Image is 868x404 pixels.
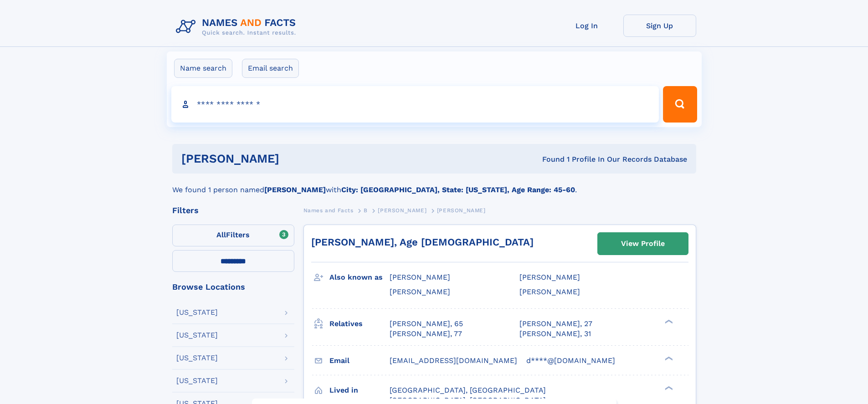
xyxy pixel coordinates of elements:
[329,383,390,398] h3: Lived in
[171,86,659,123] input: search input
[329,316,390,332] h3: Relatives
[264,185,326,194] b: [PERSON_NAME]
[176,309,218,316] div: [US_STATE]
[172,225,294,246] label: Filters
[390,287,450,296] span: [PERSON_NAME]
[411,154,687,164] div: Found 1 Profile In Our Records Database
[390,356,517,365] span: [EMAIL_ADDRESS][DOMAIN_NAME]
[172,206,294,215] div: Filters
[663,355,673,361] div: ❯
[311,236,534,248] a: [PERSON_NAME], Age [DEMOGRAPHIC_DATA]
[550,15,623,37] a: Log In
[303,205,354,216] a: Names and Facts
[378,207,426,214] span: [PERSON_NAME]
[176,332,218,339] div: [US_STATE]
[437,207,486,214] span: [PERSON_NAME]
[172,15,303,39] img: Logo Names and Facts
[216,230,226,239] span: All
[519,287,580,296] span: [PERSON_NAME]
[598,233,688,255] a: View Profile
[390,319,463,329] a: [PERSON_NAME], 65
[623,15,696,37] a: Sign Up
[172,174,696,195] div: We found 1 person named with .
[174,59,232,78] label: Name search
[390,386,546,394] span: [GEOGRAPHIC_DATA], [GEOGRAPHIC_DATA]
[390,329,462,339] a: [PERSON_NAME], 77
[663,318,673,324] div: ❯
[621,233,665,254] div: View Profile
[176,354,218,362] div: [US_STATE]
[364,207,368,214] span: B
[364,205,368,216] a: B
[176,377,218,384] div: [US_STATE]
[663,86,697,123] button: Search Button
[329,353,390,368] h3: Email
[378,205,426,216] a: [PERSON_NAME]
[172,283,294,291] div: Browse Locations
[519,329,591,339] a: [PERSON_NAME], 31
[341,185,575,194] b: City: [GEOGRAPHIC_DATA], State: [US_STATE], Age Range: 45-60
[390,273,450,281] span: [PERSON_NAME]
[329,270,390,285] h3: Also known as
[519,319,592,329] a: [PERSON_NAME], 27
[519,273,580,281] span: [PERSON_NAME]
[242,59,299,78] label: Email search
[663,385,673,391] div: ❯
[181,153,411,164] h1: [PERSON_NAME]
